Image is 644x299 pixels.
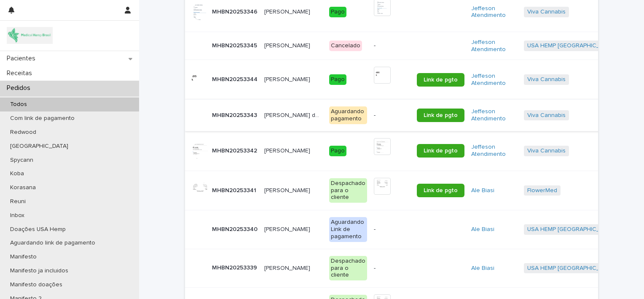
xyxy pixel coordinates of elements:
p: Com link de pagamento [3,115,81,122]
p: MHBN20253340 [212,224,259,233]
a: Viva Cannabis [527,76,566,83]
p: MHBN20253345 [212,41,259,49]
div: Aguardando Link de pagamento [329,217,367,242]
span: Link de pgto [424,148,458,154]
p: MHBN20253344 [212,74,259,83]
a: USA HEMP [GEOGRAPHIC_DATA] [527,265,616,272]
p: Gustavo Amormino [264,74,312,83]
p: - [374,265,410,272]
p: Korasana [3,184,43,191]
p: Pedidos [3,84,37,92]
a: Ale Biasi [471,226,494,233]
p: Thiago da Silva Ramos [264,146,312,155]
a: Jeffeson Atendimento [471,39,517,53]
p: Koba [3,170,31,177]
div: Pago [329,146,346,156]
span: Link de pgto [424,77,458,83]
a: Jeffeson Atendimento [471,5,517,19]
p: Doações USA Hemp [3,226,72,233]
a: Ale Biasi [471,265,494,272]
p: Todos [3,101,34,108]
p: MHBN20253341 [212,185,258,194]
p: Spycann [3,157,40,164]
div: Pago [329,7,346,17]
p: Receitas [3,69,39,77]
p: MHBN20253339 [212,263,259,272]
p: - [374,226,410,233]
div: Pago [329,74,346,85]
div: Despachado para o cliente [329,256,367,280]
p: Eduardo Moreira Mongeli [264,7,312,16]
a: Viva Cannabis [527,8,566,16]
a: Viva Cannabis [527,147,566,155]
a: Ale Biasi [471,187,494,194]
a: USA HEMP [GEOGRAPHIC_DATA] [527,226,616,233]
p: - [374,112,410,119]
div: Aguardando pagamento [329,106,367,124]
p: Inbox [3,212,31,219]
a: USA HEMP [GEOGRAPHIC_DATA] [527,42,616,49]
a: Viva Cannabis [527,112,566,119]
p: Aguardando link de pagamento [3,239,102,247]
span: Link de pgto [424,112,458,118]
p: - [374,42,410,49]
a: FlowerMed [527,187,557,194]
div: Cancelado [329,41,362,51]
div: Despachado para o cliente [329,178,367,203]
p: Pacientes [3,54,42,63]
p: Fabiana Abrahão Carneiro [264,263,312,272]
p: Manifesto [3,253,43,261]
a: Jeffeson Atendimento [471,108,517,122]
p: Manifesto ja incluidos [3,267,75,275]
a: Link de pgto [417,184,464,197]
p: MHBN20253342 [212,146,259,155]
p: Manifesto doações [3,281,69,288]
p: [GEOGRAPHIC_DATA] [3,143,75,150]
a: Link de pgto [417,144,464,158]
a: Link de pgto [417,109,464,122]
p: Philipe Saraiva Cruz [264,185,312,194]
p: Alexandre Biasi Franchi [264,224,312,233]
p: MHBN20253346 [212,7,259,16]
span: Link de pgto [424,188,458,193]
p: Redwood [3,129,43,136]
img: 4SJayOo8RSQX0lnsmxob [7,27,53,44]
p: Reuni [3,198,32,205]
a: Jeffeson Atendimento [471,144,517,158]
a: Link de pgto [417,73,464,87]
a: Jeffeson Atendimento [471,73,517,87]
p: Victor Marques Santos [264,41,312,49]
p: Sebastião Dias de Monte Alto e Vieira [264,110,324,119]
p: MHBN20253343 [212,110,259,119]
